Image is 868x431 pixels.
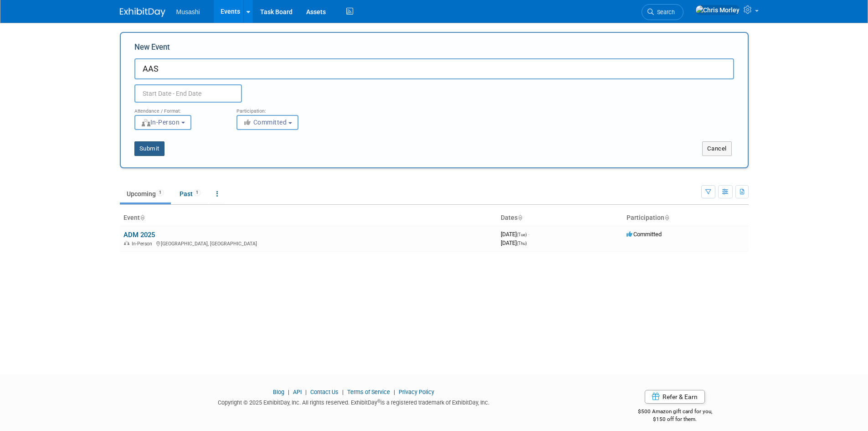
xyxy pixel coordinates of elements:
[377,399,380,404] sup: ®
[518,214,522,221] a: Sort by Start Date
[601,415,749,423] div: $150 off for them.
[236,115,298,130] button: Committed
[293,389,302,395] a: API
[120,210,497,226] th: Event
[501,231,529,238] span: [DATE]
[156,189,164,196] span: 1
[517,241,527,246] span: (Thu)
[695,5,740,15] img: Chris Morley
[286,389,292,395] span: |
[134,58,734,79] input: Name of Trade Show / Conference
[120,396,588,407] div: Copyright © 2025 ExhibitDay, Inc. All rights reserved. ExhibitDay is a registered trademark of Ex...
[501,239,527,246] span: [DATE]
[391,389,397,395] span: |
[310,389,339,395] a: Contact Us
[627,231,662,238] span: Committed
[517,232,527,237] span: (Tue)
[645,390,705,404] a: Refer & Earn
[173,185,208,203] a: Past1
[273,389,284,395] a: Blog
[497,210,623,226] th: Dates
[528,231,529,238] span: -
[134,115,191,130] button: In-Person
[140,214,144,221] a: Sort by Event Name
[664,214,669,221] a: Sort by Participation Type
[123,231,155,239] a: ADM 2025
[134,103,223,114] div: Attendance / Format:
[347,389,390,395] a: Terms of Service
[176,8,200,16] span: Musashi
[654,9,675,16] span: Search
[236,103,325,114] div: Participation:
[601,402,749,423] div: $500 Amazon gift card for you,
[340,389,346,395] span: |
[193,189,201,196] span: 1
[120,8,165,17] img: ExhibitDay
[123,239,493,247] div: [GEOGRAPHIC_DATA], [GEOGRAPHIC_DATA]
[134,84,242,103] input: Start Date - End Date
[132,241,155,247] span: In-Person
[702,141,732,156] button: Cancel
[243,119,287,126] span: Committed
[303,389,309,395] span: |
[642,4,683,20] a: Search
[134,42,170,56] label: New Event
[134,141,164,156] button: Submit
[120,185,171,203] a: Upcoming1
[399,389,434,395] a: Privacy Policy
[623,210,749,226] th: Participation
[141,119,180,126] span: In-Person
[124,241,129,245] img: In-Person Event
